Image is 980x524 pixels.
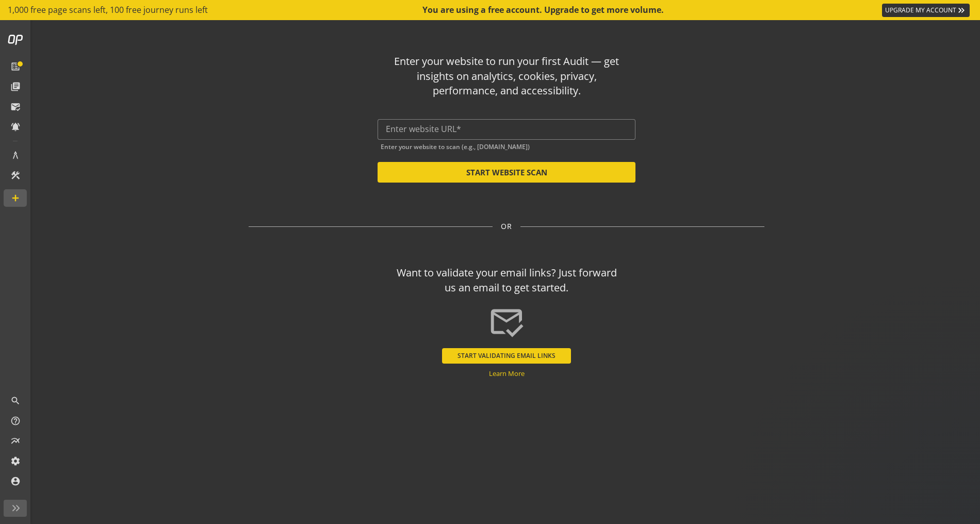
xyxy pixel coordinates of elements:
[882,4,970,17] a: UPGRADE MY ACCOUNT
[10,122,21,132] mat-icon: notifications_active
[489,369,525,378] a: Learn More
[10,436,21,446] mat-icon: multiline_chart
[763,372,970,480] iframe: Intercom notifications message
[488,304,525,340] mat-icon: mark_email_read
[392,266,622,295] div: Want to validate your email links? Just forward us an email to get started.
[10,81,21,92] mat-icon: library_books
[956,5,967,15] mat-icon: keyboard_double_arrow_right
[10,61,21,72] mat-icon: list_alt
[10,416,21,426] mat-icon: help_outline
[501,221,512,232] span: OR
[8,4,208,16] span: 1,000 free page scans left, 100 free journey runs left
[378,162,635,183] button: START WEBSITE SCAN
[386,124,627,134] input: Enter website URL*
[422,4,665,16] div: You are using a free account. Upgrade to get more volume.
[381,141,530,151] mat-hint: Enter your website to scan (e.g., [DOMAIN_NAME])
[10,396,21,406] mat-icon: search
[10,150,21,160] mat-icon: architecture
[10,476,21,486] mat-icon: account_circle
[10,170,21,181] mat-icon: construction
[10,193,21,203] mat-icon: add
[10,102,21,112] mat-icon: mark_email_read
[442,348,571,364] button: START VALIDATING EMAIL LINKS
[10,456,21,466] mat-icon: settings
[392,54,622,99] div: Enter your website to run your first Audit — get insights on analytics, cookies, privacy, perform...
